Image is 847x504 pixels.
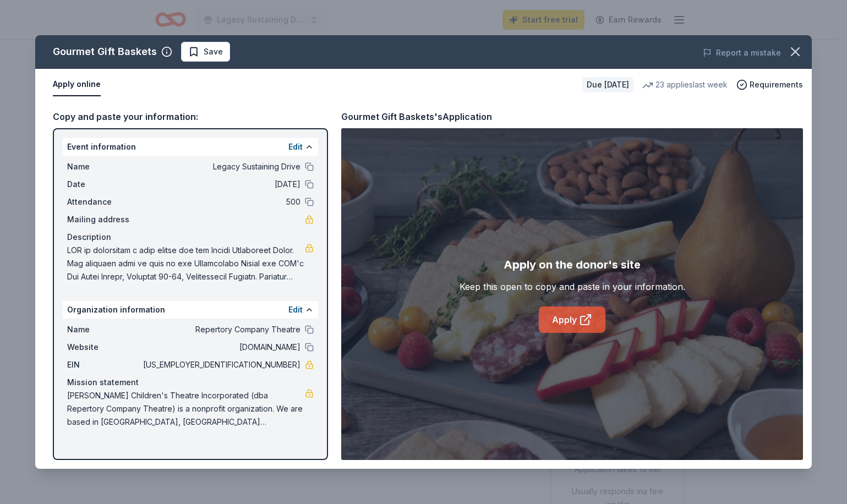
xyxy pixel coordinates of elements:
[67,231,314,244] div: Description
[141,323,300,336] span: Repertory Company Theatre
[288,303,303,316] button: Edit
[67,195,141,209] span: Attendance
[67,323,141,336] span: Name
[53,109,328,124] div: Copy and paste your information:
[539,306,605,333] a: Apply
[141,160,300,173] span: Legacy Sustaining Drive
[141,178,300,191] span: [DATE]
[736,78,803,91] button: Requirements
[582,77,633,92] div: Due [DATE]
[141,341,300,354] span: [DOMAIN_NAME]
[67,213,141,226] span: Mailing address
[63,138,318,156] div: Event information
[204,45,223,58] span: Save
[67,160,141,173] span: Name
[63,301,318,319] div: Organization information
[703,46,781,59] button: Report a mistake
[67,178,141,191] span: Date
[504,256,641,273] div: Apply on the donor's site
[67,376,314,389] div: Mission statement
[460,280,685,293] div: Keep this open to copy and paste in your information.
[181,42,230,62] button: Save
[750,78,803,91] span: Requirements
[141,358,300,371] span: [US_EMPLOYER_IDENTIFICATION_NUMBER]
[141,195,300,209] span: 500
[288,140,303,154] button: Edit
[341,109,492,124] div: Gourmet Gift Baskets's Application
[67,389,305,429] span: [PERSON_NAME] Children's Theatre Incorporated (dba Repertory Company Theatre) is a nonprofit orga...
[53,73,101,96] button: Apply online
[67,244,305,283] span: LOR ip dolorsitam c adip elitse doe tem Incidi Utlaboreet Dolor. Mag aliquaen admi ve quis no exe...
[67,341,141,354] span: Website
[67,358,141,371] span: EIN
[53,43,157,61] div: Gourmet Gift Baskets
[642,78,728,91] div: 23 applies last week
